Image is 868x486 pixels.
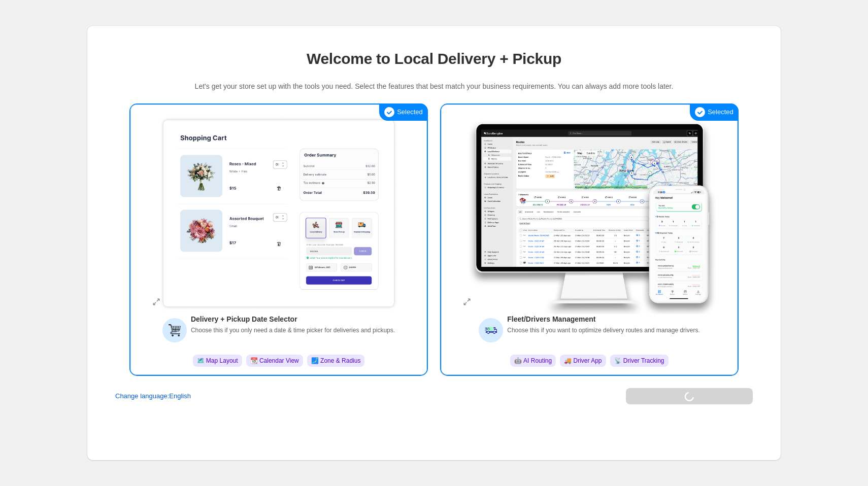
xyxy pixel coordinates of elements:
h3: Fleet/Drivers Management [507,314,700,324]
button: Change language:English [115,392,191,400]
span: 🤖 AI Routing [514,357,552,365]
span: 📡 Driver Tracking [614,357,664,365]
span: 🚚 Driver App [564,357,602,365]
p: Let's get your store set up with the tools you need. Select the features that best match your bus... [115,81,753,91]
span: 📆 Calendar View [250,357,299,365]
span: 🗺️ Map Layout [197,357,238,365]
p: Choose this if you want to optimize delivery routes and manage drivers. [507,326,700,334]
img: Simple Delivery Scheduler [152,113,406,315]
span: Selected [397,107,423,117]
p: Choose this if you only need a date & time picker for deliveries and pickups. [191,326,395,334]
p: Welcome to Local Delivery + Pickup [115,49,753,69]
img: Smart Routing & Driver Tools [462,113,716,315]
img: van [485,324,497,336]
span: 🗾 Zone & Radius [311,357,361,365]
h3: Delivery + Pickup Date Selector [191,314,395,324]
span: Selected [708,107,733,117]
img: cart [169,324,181,336]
